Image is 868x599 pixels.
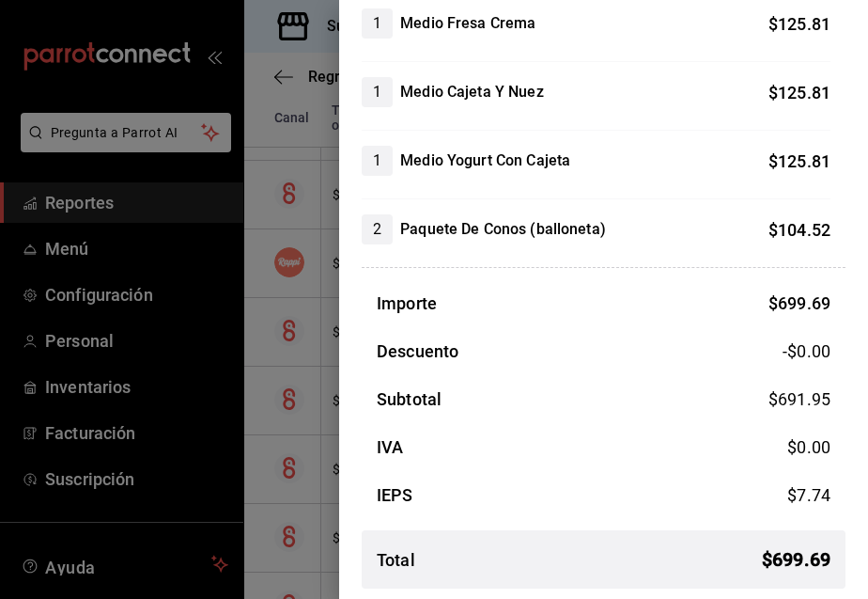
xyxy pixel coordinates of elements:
span: $ 0.00 [787,437,830,457]
h4: Paquete De Conos (balloneta) [400,218,606,241]
h4: Medio Cajeta Y Nuez [400,81,544,103]
span: 2 [362,218,393,241]
h3: Total [377,547,415,573]
span: $ 125.81 [768,14,830,34]
h3: Descuento [377,339,458,364]
span: $ 104.52 [768,220,830,240]
span: -$0.00 [783,339,830,364]
span: $ 699.69 [768,293,830,313]
span: 1 [362,81,393,103]
span: $ 7.74 [787,485,830,505]
span: $ 125.81 [768,83,830,102]
h4: Medio Yogurt Con Cajeta [400,150,570,172]
h4: Medio Fresa Crema [400,12,535,35]
span: 1 [362,12,393,35]
h3: IVA [377,434,403,460]
h3: Importe [377,291,437,316]
h3: Subtotal [377,386,442,412]
span: $ 699.69 [762,545,830,574]
span: 1 [362,150,393,172]
span: $ 125.81 [768,151,830,171]
h3: IEPS [377,482,413,508]
span: $ 691.95 [768,389,830,409]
